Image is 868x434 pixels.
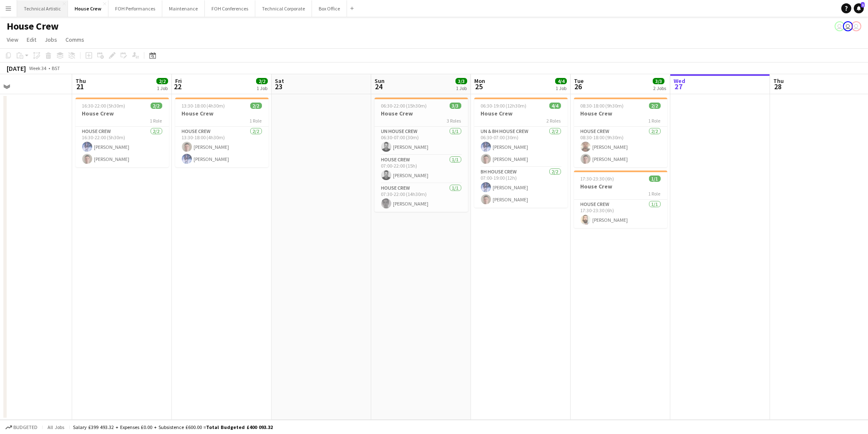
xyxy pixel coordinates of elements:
[7,36,18,43] span: View
[450,103,461,109] span: 3/3
[108,0,162,17] button: FOH Performances
[28,65,48,71] span: Week 34
[206,424,273,430] span: Total Budgeted £400 093.32
[574,110,667,117] h3: House Crew
[174,82,182,91] span: 22
[7,20,59,33] h1: House Crew
[574,77,584,85] span: Tue
[255,0,312,17] button: Technical Corporate
[75,98,169,167] app-job-card: 16:30-22:00 (5h30m)2/2House Crew1 RoleHouse Crew2/216:30-22:00 (5h30m)[PERSON_NAME][PERSON_NAME]
[65,36,84,43] span: Comms
[45,36,57,43] span: Jobs
[574,200,667,228] app-card-role: House Crew1/117:30-23:30 (6h)[PERSON_NAME]
[17,0,68,17] button: Technical Artistic
[375,98,468,212] app-job-card: 06:30-22:00 (15h30m)3/3House Crew3 RolesUN House Crew1/106:30-07:00 (30m)[PERSON_NAME]House Crew1...
[649,103,661,109] span: 2/2
[13,424,38,430] span: Budgeted
[82,103,126,109] span: 16:30-22:00 (5h30m)
[250,103,262,109] span: 2/2
[547,118,561,124] span: 2 Roles
[474,98,568,208] app-job-card: 06:30-19:00 (12h30m)4/4House Crew2 RolesUN & BH House Crew2/206:30-07:00 (30m)[PERSON_NAME][PERSO...
[175,77,182,85] span: Fri
[474,110,568,117] h3: House Crew
[73,424,273,430] div: Salary £399 493.32 + Expenses £0.00 + Subsistence £600.00 =
[555,78,567,84] span: 4/4
[312,0,347,17] button: Box Office
[851,21,861,31] app-user-avatar: Nathan PERM Birdsall
[772,82,784,91] span: 28
[375,110,468,117] h3: House Crew
[3,34,22,45] a: View
[653,78,664,84] span: 3/3
[375,77,385,85] span: Sun
[574,171,667,228] app-job-card: 17:30-23:30 (6h)1/1House Crew1 RoleHouse Crew1/117:30-23:30 (6h)[PERSON_NAME]
[46,424,66,430] span: All jobs
[74,82,86,91] span: 21
[68,0,108,17] button: House Crew
[41,34,60,45] a: Jobs
[653,85,666,91] div: 2 Jobs
[182,103,225,109] span: 13:30-18:00 (4h30m)
[162,0,205,17] button: Maintenance
[549,103,561,109] span: 4/4
[574,183,667,190] h3: House Crew
[52,65,60,71] div: BST
[861,2,865,8] span: 1
[556,85,566,91] div: 1 Job
[581,103,624,109] span: 08:30-18:00 (9h30m)
[854,3,864,13] a: 1
[23,34,40,45] a: Edit
[581,176,614,182] span: 17:30-23:30 (6h)
[456,85,467,91] div: 1 Job
[649,176,661,182] span: 1/1
[674,77,685,85] span: Wed
[250,118,262,124] span: 1 Role
[62,34,88,45] a: Comms
[373,82,385,91] span: 24
[481,103,527,109] span: 06:30-19:00 (12h30m)
[75,127,169,167] app-card-role: House Crew2/216:30-22:00 (5h30m)[PERSON_NAME][PERSON_NAME]
[843,21,853,31] app-user-avatar: Sally PERM Pochciol
[274,82,284,91] span: 23
[474,167,568,208] app-card-role: BH House Crew2/207:00-19:00 (12h)[PERSON_NAME][PERSON_NAME]
[447,118,461,124] span: 3 Roles
[574,127,667,167] app-card-role: House Crew2/208:30-18:00 (9h30m)[PERSON_NAME][PERSON_NAME]
[4,423,39,432] button: Budgeted
[773,77,784,85] span: Thu
[75,110,169,117] h3: House Crew
[474,77,485,85] span: Mon
[375,155,468,183] app-card-role: House Crew1/107:00-22:00 (15h)[PERSON_NAME]
[455,78,467,84] span: 3/3
[574,98,667,167] app-job-card: 08:30-18:00 (9h30m)2/2House Crew1 RoleHouse Crew2/208:30-18:00 (9h30m)[PERSON_NAME][PERSON_NAME]
[257,85,267,91] div: 1 Job
[474,127,568,167] app-card-role: UN & BH House Crew2/206:30-07:00 (30m)[PERSON_NAME][PERSON_NAME]
[157,85,168,91] div: 1 Job
[375,127,468,155] app-card-role: UN House Crew1/106:30-07:00 (30m)[PERSON_NAME]
[175,127,269,167] app-card-role: House Crew2/213:30-18:00 (4h30m)[PERSON_NAME][PERSON_NAME]
[205,0,255,17] button: FOH Conferences
[75,77,86,85] span: Thu
[150,118,162,124] span: 1 Role
[27,36,36,43] span: Edit
[275,77,284,85] span: Sat
[175,110,269,117] h3: House Crew
[672,82,685,91] span: 27
[381,103,427,109] span: 06:30-22:00 (15h30m)
[649,118,661,124] span: 1 Role
[156,78,168,84] span: 2/2
[835,21,845,31] app-user-avatar: Abby Hubbard
[7,64,26,73] div: [DATE]
[256,78,268,84] span: 2/2
[151,103,162,109] span: 2/2
[573,82,584,91] span: 26
[375,183,468,212] app-card-role: House Crew1/107:30-22:00 (14h30m)[PERSON_NAME]
[175,98,269,167] app-job-card: 13:30-18:00 (4h30m)2/2House Crew1 RoleHouse Crew2/213:30-18:00 (4h30m)[PERSON_NAME][PERSON_NAME]
[649,191,661,197] span: 1 Role
[473,82,485,91] span: 25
